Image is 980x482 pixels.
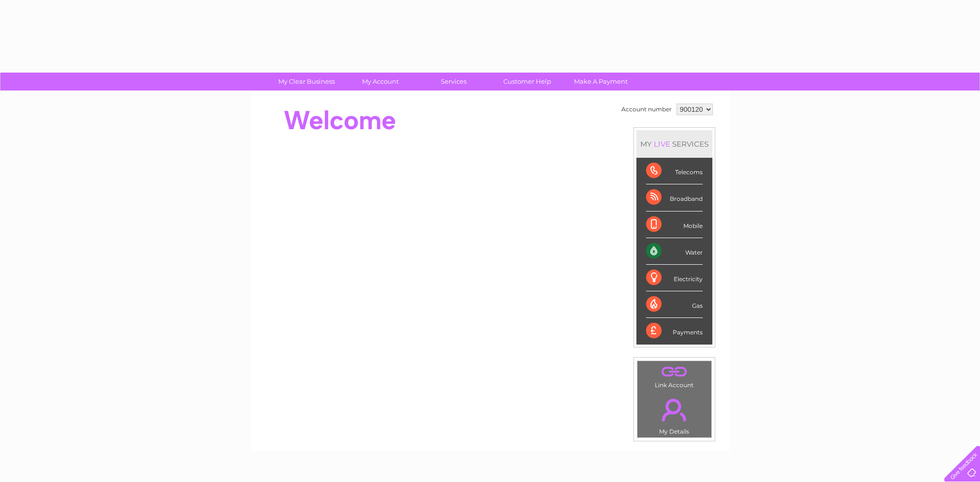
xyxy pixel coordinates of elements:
[637,361,712,391] td: Link Account
[636,130,712,158] div: MY SERVICES
[652,139,672,149] div: LIVE
[646,184,703,211] div: Broadband
[561,73,641,90] a: Make A Payment
[640,363,709,380] a: .
[414,73,494,90] a: Services
[646,318,703,344] div: Payments
[646,291,703,318] div: Gas
[640,393,709,427] a: .
[646,158,703,184] div: Telecoms
[340,73,420,90] a: My Account
[267,73,347,90] a: My Clear Business
[646,211,703,238] div: Mobile
[646,238,703,265] div: Water
[619,101,674,118] td: Account number
[646,265,703,291] div: Electricity
[637,391,712,438] td: My Details
[487,73,567,90] a: Customer Help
